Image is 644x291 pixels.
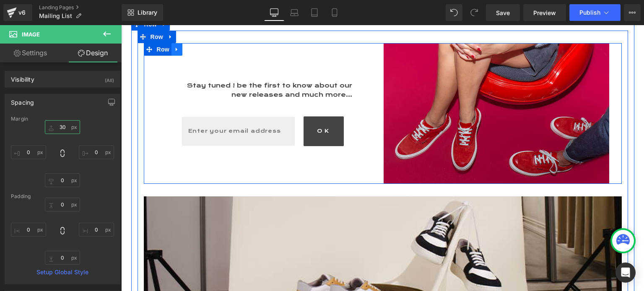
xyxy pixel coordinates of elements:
[60,56,231,75] p: Stay tuned ! be the first to know about our new releases and much more...
[122,4,163,21] a: New Library
[79,145,114,159] input: 0
[34,18,50,31] span: Row
[533,8,556,17] span: Preview
[182,91,223,121] button: OK
[62,44,123,62] a: Design
[39,13,72,19] span: Mailing List
[624,4,641,21] button: More
[27,5,44,18] span: Row
[304,4,325,21] a: Tablet
[45,120,80,134] input: 0
[325,4,345,21] a: Mobile
[466,4,483,21] button: Redo
[11,269,114,276] a: Setup Global Style
[45,198,80,211] input: 0
[579,9,600,16] span: Publish
[446,4,462,21] button: Undo
[60,91,174,121] input: Enter your email address
[50,18,61,31] a: Expand / Collapse
[264,4,284,21] a: Desktop
[284,4,304,21] a: Laptop
[569,4,621,21] button: Publish
[17,7,27,18] div: v6
[11,223,46,237] input: 0
[45,173,80,187] input: 0
[523,4,566,21] a: Preview
[39,4,122,11] a: Landing Pages
[11,116,114,122] div: Margin
[11,71,34,83] div: Visibility
[22,31,40,38] span: Image
[44,5,55,18] a: Expand / Collapse
[3,4,32,21] a: v6
[45,251,80,265] input: 0
[138,9,157,16] span: Library
[615,263,636,283] div: Open Intercom Messenger
[496,8,510,17] span: Save
[79,223,114,237] input: 0
[11,193,114,199] div: Padding
[11,145,46,159] input: 0
[11,94,34,106] div: Spacing
[105,71,114,85] div: (All)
